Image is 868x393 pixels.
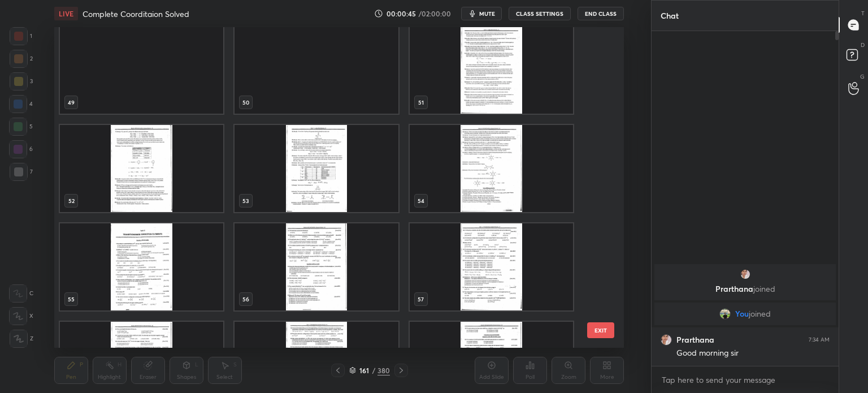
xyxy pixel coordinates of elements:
img: 74387b3f5c394bb1b2528a0187cf8faa.jpg [740,269,751,280]
span: mute [479,10,495,18]
div: C [9,284,33,303]
h4: Complete Coorditaion Solved [83,8,189,19]
img: 17569514579Y3R71.pdf [409,223,572,310]
div: Z [10,330,33,348]
div: 3 [10,72,33,90]
div: 5 [9,118,33,136]
div: 6 [9,140,33,158]
p: G [860,72,865,81]
div: 7:34 AM [809,336,830,343]
button: EXIT [587,322,614,338]
img: 17569514579Y3R71.pdf [235,27,398,114]
button: mute [461,7,502,20]
button: End Class [578,7,624,20]
div: / [372,367,375,374]
p: D [861,41,865,49]
img: 74387b3f5c394bb1b2528a0187cf8faa.jpg [661,334,672,346]
div: 4 [9,95,33,113]
div: LIVE [54,7,78,20]
div: grid [652,262,839,366]
span: You [735,309,749,318]
img: 17569514579Y3R71.pdf [235,223,398,310]
span: joined [749,309,771,318]
img: 17569514579Y3R71.pdf [409,125,572,212]
img: 17569514579Y3R71.pdf [60,125,223,212]
img: 2782fdca8abe4be7a832ca4e3fcd32a4.jpg [719,308,731,319]
div: 161 [358,367,370,374]
div: 2 [10,50,33,68]
div: grid [54,27,604,348]
h6: Prarthana [676,335,714,345]
img: 17569514579Y3R71.pdf [60,27,223,114]
button: CLASS SETTINGS [509,7,571,20]
div: 380 [377,365,390,375]
div: 1 [10,27,32,45]
img: 17569514579Y3R71.pdf [409,27,572,114]
span: joined [753,283,775,294]
img: 17569514579Y3R71.pdf [235,125,398,212]
p: T [861,9,865,18]
p: Prarthana [661,284,829,293]
img: 17569514579Y3R71.pdf [60,223,223,310]
div: X [9,307,33,325]
p: Chat [652,1,688,31]
div: Good morning sir [676,348,830,359]
div: 7 [10,163,33,181]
